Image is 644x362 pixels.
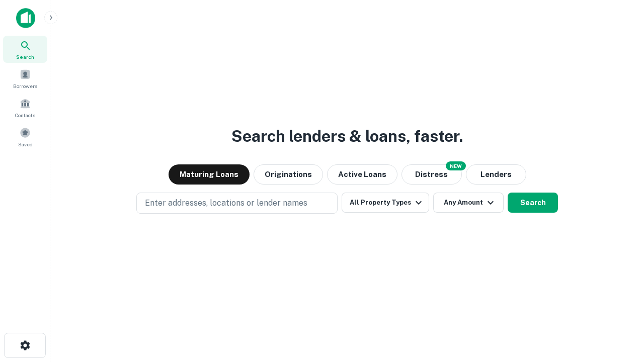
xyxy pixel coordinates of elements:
[169,164,250,185] button: Maturing Loans
[446,161,466,170] div: NEW
[433,193,504,213] button: Any Amount
[254,164,323,185] button: Originations
[327,164,397,185] button: Active Loans
[231,124,463,148] h3: Search lenders & loans, faster.
[16,8,35,28] img: capitalize-icon.png
[13,82,37,90] span: Borrowers
[3,36,47,63] a: Search
[3,123,47,150] a: Saved
[18,140,33,148] span: Saved
[342,193,429,213] button: All Property Types
[401,164,462,185] button: Search distressed loans with lien and other non-mortgage details.
[3,94,47,121] a: Contacts
[594,282,644,330] iframe: Chat Widget
[508,193,558,213] button: Search
[15,111,35,119] span: Contacts
[3,65,47,92] a: Borrowers
[145,197,307,209] p: Enter addresses, locations or lender names
[466,164,526,185] button: Lenders
[16,53,34,61] span: Search
[136,193,338,214] button: Enter addresses, locations or lender names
